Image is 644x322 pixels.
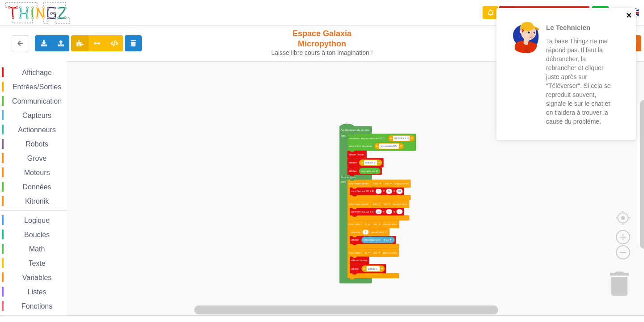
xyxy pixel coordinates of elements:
[349,203,369,205] text: si le bouton tactile
[4,1,71,25] img: thingz_logo.png
[383,223,397,226] text: appuyé alors
[384,203,387,205] text: est
[23,217,51,224] span: Logique
[371,231,384,234] text: seconde(s)
[384,238,389,241] text: (°C)
[382,251,397,254] text: appuyé alors
[365,251,367,254] text: B
[351,210,373,213] text: contrôler la LED à R
[21,183,53,191] span: Données
[11,97,63,105] span: Communication
[341,134,346,137] text: faire
[349,251,362,254] text: si le bouton
[349,137,386,140] text: connexion au point d'accès SSID
[351,259,367,262] text: effacer l'écran
[546,23,616,32] p: Le Technicien
[23,231,51,238] span: Boucles
[499,6,589,20] button: Appairer une carte
[24,140,50,148] span: Robots
[394,210,395,213] text: B
[21,112,53,119] span: Capteurs
[349,223,362,226] text: si le bouton
[388,190,390,192] text: 0
[349,145,373,147] text: avec le mot de passe
[21,274,53,281] span: Variables
[373,203,377,205] text: bas
[388,210,390,213] text: 0
[351,231,360,234] text: attendre
[373,182,378,185] text: haut
[394,190,395,192] text: B
[394,137,409,140] text: NETGEAR38
[365,161,375,164] text: activite 1
[365,231,366,234] text: 1
[349,182,369,185] text: si le bouton tactile
[24,197,50,205] span: Kitronik
[267,29,377,57] div: Espace Galaxia Micropython
[341,176,356,179] text: Pour toujours
[23,169,51,176] span: Moteurs
[341,180,346,183] text: faire
[349,161,357,164] text: afficher
[377,210,380,213] text: 10
[546,37,616,126] p: Ta base Thingz ne me répond pas. Il faut la débrancher, la rebrancher et cliquer juste après sur ...
[349,153,364,156] text: effacer l'écran
[351,190,373,192] text: contrôler la LED à R
[383,190,385,192] text: V
[361,170,378,172] text: mon adresse IP
[26,288,48,296] span: Listes
[341,129,369,131] text: Au démarrage de la carte
[626,12,632,20] button: close
[368,268,377,270] text: activite 1
[373,251,377,254] text: est
[267,49,377,57] div: Laisse libre cours à ton imagination !
[383,210,385,213] text: V
[398,190,401,192] text: 10
[374,223,377,226] text: est
[351,268,359,270] text: afficher
[17,126,57,134] span: Actionneurs
[21,69,53,76] span: Affichage
[399,210,400,213] text: 0
[26,155,48,162] span: Grove
[365,223,367,226] text: A
[363,238,380,241] text: température en
[393,203,407,205] text: appuyé alors
[28,245,47,253] span: Math
[378,190,379,192] text: 0
[27,259,47,267] span: Texte
[11,83,63,91] span: Entrées/Sorties
[20,302,54,310] span: Fonctions
[351,238,359,241] text: afficher
[385,182,389,185] text: est
[394,182,409,185] text: appuyé alors
[349,170,357,172] text: afficher
[380,145,397,147] text: joyoustuba995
